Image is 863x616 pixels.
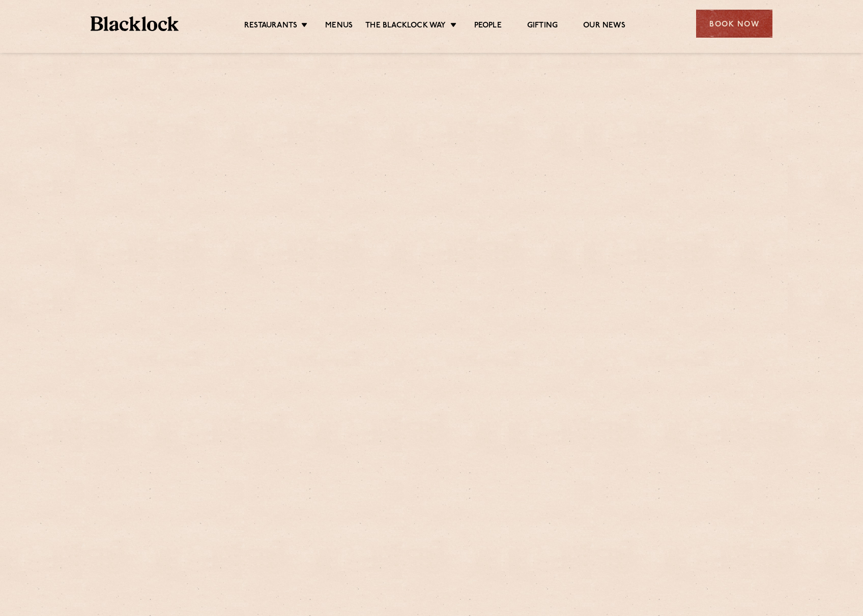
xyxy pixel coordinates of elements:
a: The Blacklock Way [365,21,446,32]
img: BL_Textured_Logo-footer-cropped.svg [91,16,179,31]
a: Restaurants [244,21,297,32]
a: Menus [325,21,353,32]
div: Book Now [696,10,772,38]
a: Gifting [527,21,558,32]
a: People [474,21,502,32]
a: Our News [583,21,625,32]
